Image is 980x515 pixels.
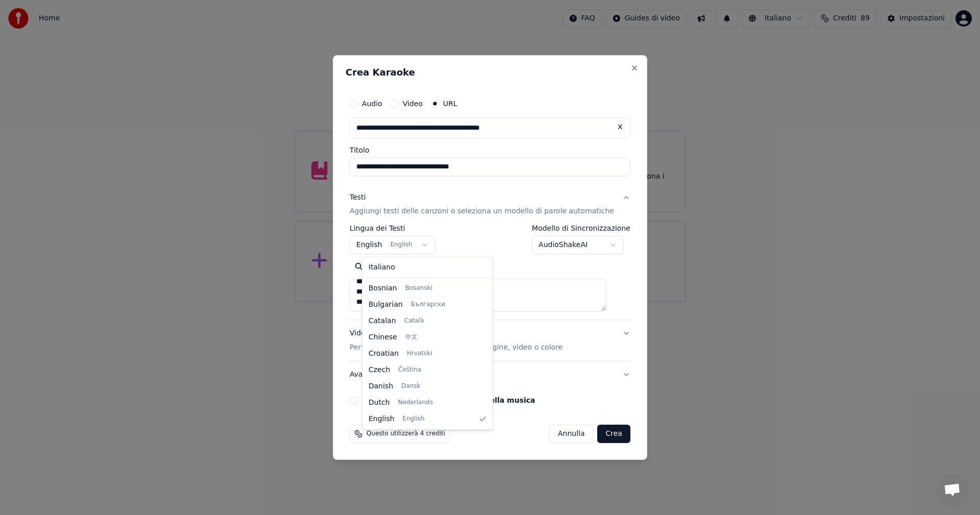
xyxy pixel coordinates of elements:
span: Bosanski [405,284,432,292]
span: Chinese [369,332,397,342]
span: Catalan [369,316,396,326]
span: English [403,415,425,423]
span: Italiano [369,262,395,273]
span: Czech [369,365,390,375]
span: Dutch [369,398,390,408]
span: Danish [369,381,393,391]
span: Bosnian [369,283,397,293]
span: Català [404,317,424,325]
span: Български [411,301,445,309]
span: Croatian [369,349,399,359]
span: Bulgarian [369,300,403,310]
span: Dansk [401,382,420,390]
span: Hrvatski [407,350,432,358]
span: 中文 [405,333,418,341]
span: English [369,414,395,424]
span: Čeština [398,366,421,374]
span: Nederlands [398,399,433,407]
